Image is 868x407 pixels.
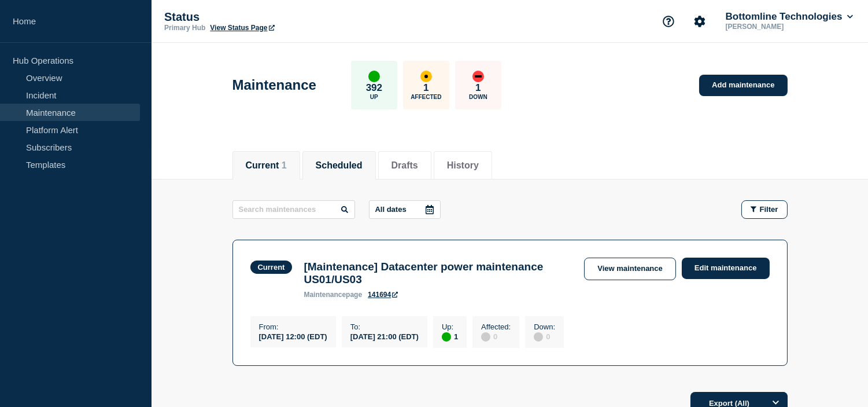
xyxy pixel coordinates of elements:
[368,71,380,82] div: up
[481,322,511,331] p: Affected :
[210,24,274,32] a: View Status Page
[368,291,398,299] a: 141694
[682,258,770,279] a: Edit maintenance
[232,200,355,219] input: Search maintenances
[442,331,458,342] div: 1
[534,322,555,331] p: Down :
[741,200,788,219] button: Filter
[534,331,555,342] div: 0
[259,322,327,331] p: From :
[370,94,378,100] p: Up
[699,75,787,96] a: Add maintenance
[420,71,432,82] div: affected
[723,23,844,31] p: [PERSON_NAME]
[760,205,778,214] span: Filter
[369,200,441,219] button: All dates
[423,82,429,94] p: 1
[375,205,407,214] p: All dates
[232,77,316,93] h1: Maintenance
[534,332,543,342] div: disabled
[584,258,675,280] a: View maintenance
[350,331,419,341] div: [DATE] 21:00 (EDT)
[164,10,396,24] p: Status
[164,24,205,32] p: Primary Hub
[282,160,287,170] span: 1
[350,322,419,331] p: To :
[656,9,681,34] button: Support
[481,332,490,342] div: disabled
[304,291,346,299] span: maintenance
[442,332,451,342] div: up
[469,94,487,100] p: Down
[246,160,287,171] button: Current 1
[316,160,363,171] button: Scheduled
[688,9,712,34] button: Account settings
[442,322,458,331] p: Up :
[411,94,441,100] p: Affected
[447,160,479,171] button: History
[391,160,418,171] button: Drafts
[481,331,511,342] div: 0
[366,82,382,94] p: 392
[472,71,484,82] div: down
[259,331,327,341] div: [DATE] 12:00 (EDT)
[304,261,572,286] h3: [Maintenance] Datacenter power maintenance US01/US03
[304,291,362,299] p: page
[475,82,481,94] p: 1
[723,11,855,23] button: Bottomline Technologies
[258,263,285,272] div: Current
